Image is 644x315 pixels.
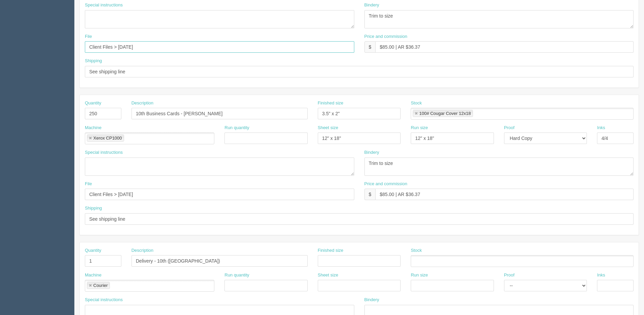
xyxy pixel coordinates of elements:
[93,136,122,140] div: Xerox CP1000
[597,125,605,131] label: Inks
[411,125,428,131] label: Run size
[364,297,379,303] label: Bindery
[85,205,102,212] label: Shipping
[85,33,92,40] label: File
[132,247,153,254] label: Description
[364,157,634,176] textarea: Trim to size
[85,125,101,131] label: Machine
[411,247,422,254] label: Stock
[364,181,407,187] label: Price and commission
[93,283,108,288] div: Courier
[318,100,343,106] label: Finished size
[85,149,123,156] label: Special instructions
[364,41,376,53] div: $
[318,247,343,254] label: Finished size
[411,272,428,278] label: Run size
[85,247,101,254] label: Quantity
[85,272,101,278] label: Machine
[364,33,407,40] label: Price and commission
[364,10,634,28] textarea: Trim to size
[364,149,379,156] label: Bindery
[85,2,123,8] label: Special instructions
[85,100,101,106] label: Quantity
[419,111,471,116] div: 100# Cougar Cover 12x18
[224,272,249,278] label: Run quantity
[504,125,515,131] label: Proof
[132,100,153,106] label: Description
[85,181,92,187] label: File
[504,272,515,278] label: Proof
[224,125,249,131] label: Run quantity
[85,297,123,303] label: Special instructions
[85,58,102,64] label: Shipping
[318,125,338,131] label: Sheet size
[597,272,605,278] label: Inks
[411,100,422,106] label: Stock
[364,2,379,8] label: Bindery
[364,189,376,200] div: $
[318,272,338,278] label: Sheet size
